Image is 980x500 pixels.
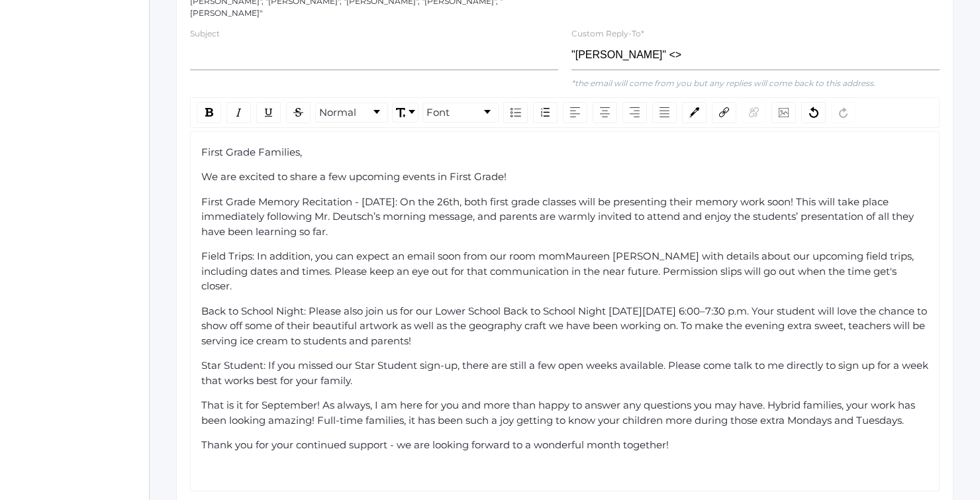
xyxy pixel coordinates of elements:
[315,103,388,123] div: rdw-dropdown
[201,145,929,478] div: rdw-editor
[286,102,311,123] div: Strikethrough
[571,78,875,88] em: *the email will come from you but any replies will come back to this address.
[316,103,387,122] a: Block Type
[201,146,302,158] span: First Grade Families,
[201,359,931,387] span: Star Student: If you missed our Star Student sign-up, there are still a few open weeks available....
[622,102,647,123] div: Right
[201,438,669,451] span: Thank you for your continued support - we are looking forward to a wonderful month together!
[393,103,418,122] a: Font Size
[197,102,221,123] div: Bold
[712,102,736,123] div: Link
[226,102,251,123] div: Italic
[799,102,858,123] div: rdw-history-control
[392,103,418,123] div: rdw-dropdown
[709,102,769,123] div: rdw-link-control
[679,102,709,123] div: rdw-color-picker
[201,250,916,292] span: Field Trips: In addition, you can expect an email soon from our room momMaureen [PERSON_NAME] wit...
[390,102,420,123] div: rdw-font-size-control
[771,102,796,123] div: Image
[560,102,679,123] div: rdw-textalign-control
[831,102,856,123] div: Redo
[319,105,356,121] span: Normal
[190,97,940,492] div: rdw-wrapper
[563,102,587,123] div: Left
[769,102,799,123] div: rdw-image-control
[194,102,313,123] div: rdw-inline-control
[201,170,507,183] span: We are excited to share a few upcoming events in First Grade!
[571,28,644,38] label: Custom Reply-To*
[533,102,558,123] div: Ordered
[652,102,677,123] div: Justify
[256,102,281,123] div: Underline
[423,103,498,122] a: Font
[201,305,930,347] span: Back to School Night: Please also join us for our Lower School Back to School Night [DATE][DATE] ...
[201,399,918,426] span: That is it for September! As always, I am here for you and more than happy to answer any question...
[313,102,390,123] div: rdw-block-control
[593,102,617,123] div: Center
[801,102,826,123] div: Undo
[742,102,766,123] div: Unlink
[501,102,560,123] div: rdw-list-control
[190,28,220,38] label: Subject
[190,97,940,128] div: rdw-toolbar
[420,102,501,123] div: rdw-font-family-control
[422,103,499,123] div: rdw-dropdown
[426,105,450,121] span: Font
[201,195,916,238] span: First Grade Memory Recitation - [DATE]: On the 26th, both first grade classes will be presenting ...
[571,40,940,70] input: "Full Name" <email@email.com>
[503,102,528,123] div: Unordered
